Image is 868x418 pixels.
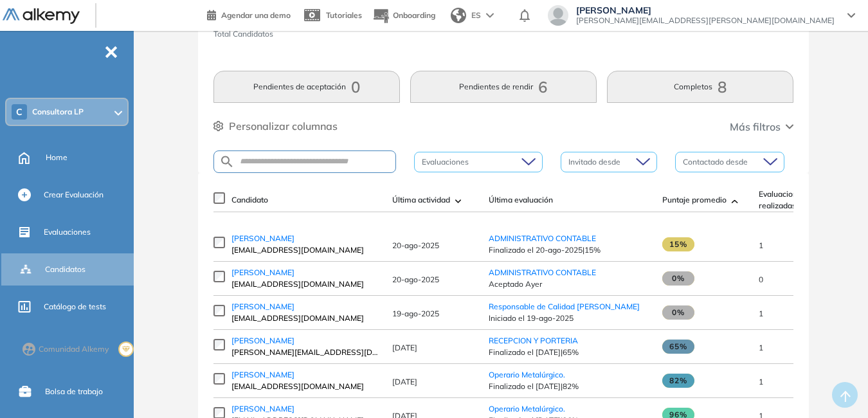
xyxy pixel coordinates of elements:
span: 0% [662,271,694,286]
span: 19-ago-2025 [392,309,439,318]
span: 20-ago-2025 [392,275,439,284]
span: Aceptado Ayer [489,278,649,290]
span: [PERSON_NAME] [231,233,294,243]
span: [PERSON_NAME] [231,336,294,345]
span: Total Candidatos [213,28,273,40]
img: [missing "en.ARROW_ALT" translation] [732,199,738,203]
span: [PERSON_NAME][EMAIL_ADDRESS][PERSON_NAME][DOMAIN_NAME] [576,15,835,26]
span: [PERSON_NAME] [231,370,294,379]
a: Responsable de Calidad [PERSON_NAME] [489,302,640,311]
span: 0 [759,275,763,284]
span: Home [46,152,68,163]
span: Finalizado el [DATE] | 82% [489,381,649,392]
a: Operario Metalúrgico. [489,370,565,379]
span: Iniciado el 19-ago-2025 [489,313,649,324]
span: Crear Evaluación [44,189,104,201]
span: 65% [662,340,694,354]
span: 20-ago-2025 [392,241,439,250]
a: Operario Metalúrgico. [489,404,565,413]
span: [PERSON_NAME] [576,5,835,15]
span: Personalizar columnas [229,118,338,134]
span: Evaluaciones realizadas [759,188,831,212]
a: [PERSON_NAME] [231,335,379,347]
span: 1 [759,377,763,386]
span: Evaluaciones [44,226,91,238]
span: Catálogo de tests [44,301,106,313]
span: 82% [662,374,694,388]
a: ADMINISTRATIVO CONTABLE [489,233,596,243]
span: [PERSON_NAME][EMAIL_ADDRESS][DOMAIN_NAME] [231,347,379,358]
a: [PERSON_NAME] [231,233,379,244]
span: 1 [759,309,763,318]
span: Agendar una demo [221,10,291,20]
span: Última evaluación [489,194,553,206]
span: Consultora LP [32,107,84,117]
a: [PERSON_NAME] [231,267,379,278]
span: 0% [662,305,694,320]
span: [PERSON_NAME] [231,404,294,413]
span: Finalizado el 20-ago-2025 | 15% [489,244,649,256]
span: C [16,107,23,117]
button: Más filtros [730,119,793,134]
span: [EMAIL_ADDRESS][DOMAIN_NAME] [231,278,379,290]
a: [PERSON_NAME] [231,301,379,313]
img: SEARCH_ALT [219,154,235,170]
span: [PERSON_NAME] [231,302,294,311]
img: arrow [486,13,494,18]
span: 1 [759,241,763,250]
span: Tutoriales [326,10,362,20]
span: Finalizado el [DATE] | 65% [489,347,649,358]
span: 15% [662,237,694,251]
a: [PERSON_NAME] [231,403,379,415]
span: 1 [759,343,763,352]
span: Onboarding [393,10,435,20]
span: Más filtros [730,119,781,134]
span: Candidato [231,194,268,206]
span: [DATE] [392,377,417,386]
button: Pendientes de aceptación0 [213,71,400,103]
span: [EMAIL_ADDRESS][DOMAIN_NAME] [231,381,379,392]
span: Candidatos [45,264,86,275]
button: Pendientes de rendir6 [410,71,597,103]
img: world [451,8,466,23]
button: Onboarding [372,2,435,30]
button: Personalizar columnas [213,118,338,134]
a: RECEPCION Y PORTERIA [489,336,578,345]
span: [EMAIL_ADDRESS][DOMAIN_NAME] [231,244,379,256]
a: [PERSON_NAME] [231,369,379,381]
span: Puntaje promedio [662,194,727,206]
span: ES [471,10,481,21]
span: [EMAIL_ADDRESS][DOMAIN_NAME] [231,313,379,324]
a: ADMINISTRATIVO CONTABLE [489,268,596,277]
span: Bolsa de trabajo [45,386,103,397]
img: Logo [3,8,80,24]
button: Completos8 [607,71,793,103]
span: [DATE] [392,343,417,352]
span: [PERSON_NAME] [231,268,294,277]
span: Última actividad [392,194,450,206]
img: [missing "en.ARROW_ALT" translation] [455,199,462,203]
a: Agendar una demo [207,6,291,22]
